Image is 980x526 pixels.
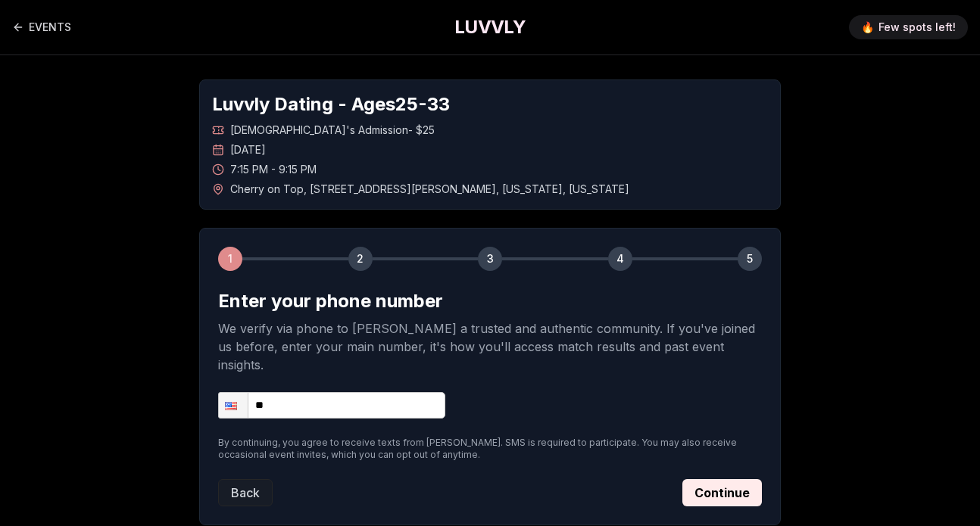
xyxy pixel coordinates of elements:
div: 2 [348,247,373,271]
span: Cherry on Top , [STREET_ADDRESS][PERSON_NAME] , [US_STATE] , [US_STATE] [230,182,629,197]
h1: Luvvly Dating - Ages 25 - 33 [212,92,768,117]
div: United States: + 1 [219,393,248,418]
span: [DEMOGRAPHIC_DATA]'s Admission - $25 [230,123,435,138]
div: 1 [218,247,242,271]
span: 7:15 PM - 9:15 PM [230,162,317,177]
span: 🔥 [861,20,874,35]
p: We verify via phone to [PERSON_NAME] a trusted and authentic community. If you've joined us befor... [218,319,762,374]
a: LUVVLY [454,15,526,39]
button: Continue [682,479,762,506]
button: Back [218,479,273,506]
div: 5 [738,247,762,271]
a: Back to events [12,12,71,42]
span: Few spots left! [879,20,956,35]
p: By continuing, you agree to receive texts from [PERSON_NAME]. SMS is required to participate. You... [218,437,762,461]
span: [DATE] [230,142,266,157]
div: 3 [478,247,502,271]
h2: Enter your phone number [218,289,762,313]
div: 4 [608,247,632,271]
